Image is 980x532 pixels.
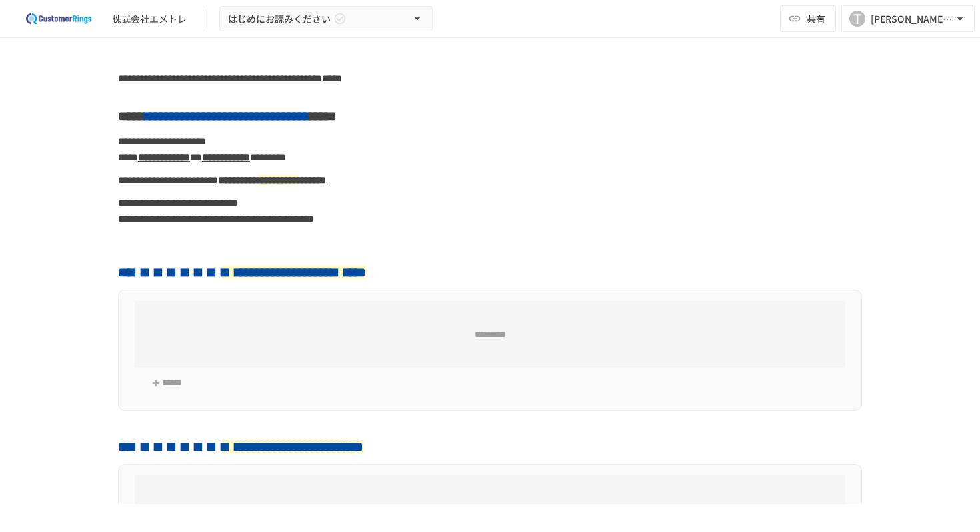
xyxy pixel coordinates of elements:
[871,11,953,27] div: [PERSON_NAME][EMAIL_ADDRESS][DOMAIN_NAME]
[228,11,331,27] span: はじめにお読みください
[16,8,101,29] img: 2eEvPB0nRDFhy0583kMjGN2Zv6C2P7ZKCFl8C3CzR0M
[841,5,975,32] button: T[PERSON_NAME][EMAIL_ADDRESS][DOMAIN_NAME]
[112,12,187,26] div: 株式会社エメトレ
[849,11,865,27] div: T
[780,5,836,32] button: 共有
[807,11,825,26] span: 共有
[219,6,433,32] button: はじめにお読みください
